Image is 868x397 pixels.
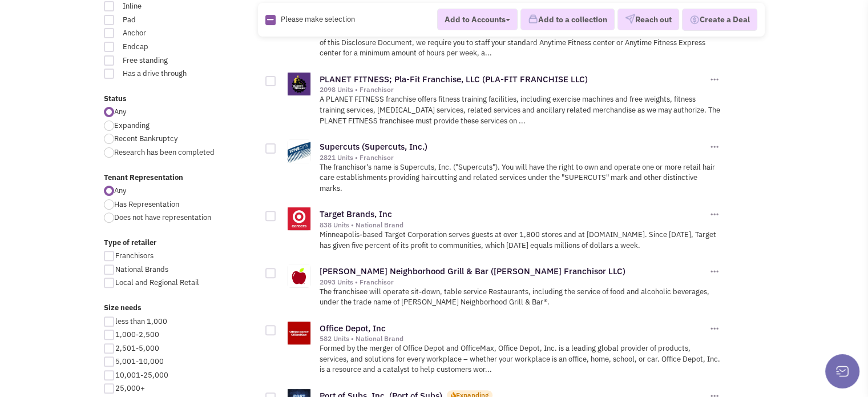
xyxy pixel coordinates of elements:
[114,134,177,143] span: Recent Bankruptcy
[617,9,679,31] button: Reach out
[115,69,211,79] span: Has a drive through
[115,383,145,393] span: 25,000+
[115,316,167,326] span: less than 1,000
[115,356,164,366] span: 5,001-10,000
[115,330,159,339] span: 1,000-2,500
[437,9,518,30] button: Add to Accounts
[320,208,392,219] a: Target Brands, Inc
[115,343,159,353] span: 2,501-5,000
[520,9,615,31] button: Add to a collection
[281,14,355,24] span: Please make selection
[115,251,154,260] span: Franchisors
[114,212,211,222] span: Does not have representation
[104,94,258,105] label: Status
[320,94,721,126] p: A PLANET FITNESS franchise offers fitness training facilities, including exercise machines and fr...
[114,199,179,209] span: Has Representation
[320,141,427,152] a: Supercuts (Supercuts, Inc.)
[689,14,700,26] img: Deal-Dollar.png
[320,323,386,334] a: Office Depot, Inc
[115,55,211,66] span: Free standing
[265,15,276,25] img: Rectangle.png
[114,147,215,157] span: Research has been completed
[320,278,708,287] div: 2093 Units • Franchisor
[320,230,721,251] p: Minneapolis-based Target Corporation serves guests at over 1,800 stores and at [DOMAIN_NAME]. Sin...
[115,264,168,274] span: National Brands
[320,153,708,162] div: 2821 Units • Franchisor
[320,220,708,230] div: 838 Units • National Brand
[104,173,258,183] label: Tenant Representation
[320,266,625,276] a: [PERSON_NAME] Neighborhood Grill & Bar ([PERSON_NAME] Franchisor LLC)
[320,162,721,194] p: The franchisor's name is Supercuts, Inc. ("Supercuts"). You will have the right to own and operat...
[625,14,635,25] img: VectorPaper_Plane.png
[115,42,211,53] span: Endcap
[320,74,588,85] a: PLANET FITNESS; Pla-Fit Franchise, LLC (PLA-FIT FRANCHISE LLC)
[114,121,150,130] span: Expanding
[320,85,708,94] div: 2098 Units • Franchisor
[115,28,211,39] span: Anchor
[115,370,168,380] span: 10,001-25,000
[320,334,708,343] div: 582 Units • National Brand
[682,9,757,31] button: Create a Deal
[320,27,721,59] p: Our franchise system consists of boutique fitness centers with the potential for minimal overhead...
[104,238,258,248] label: Type of retailer
[320,287,721,308] p: The franchisee will operate sit-down, table service Restaurants, including the service of food an...
[104,303,258,314] label: Size needs
[114,107,126,117] span: Any
[115,15,211,26] span: Pad
[115,278,199,287] span: Local and Regional Retail
[115,1,211,12] span: Inline
[320,343,721,375] p: Formed by the merger of Office Depot and OfficeMax, Office Depot, Inc. is a leading global provid...
[114,186,126,195] span: Any
[528,14,538,25] img: icon-collection-lavender.png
